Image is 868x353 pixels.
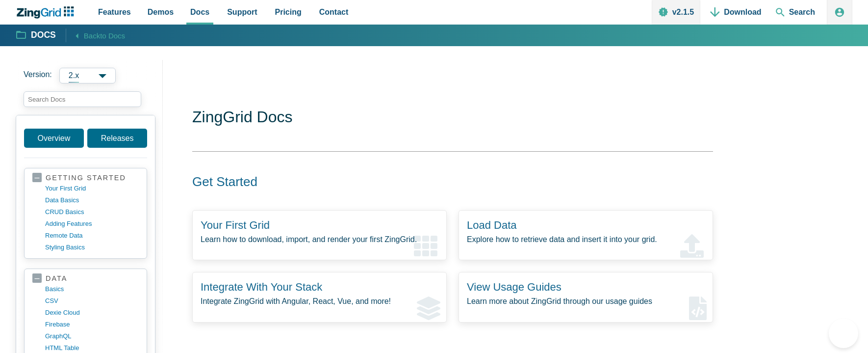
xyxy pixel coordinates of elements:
[84,29,125,42] span: Back
[16,6,79,19] a: ZingChart Logo. Click to return to the homepage
[275,5,302,19] span: Pricing
[45,183,139,194] a: your first grid
[24,91,141,107] input: search input
[192,107,713,129] h1: ZingGrid Docs
[31,31,56,40] strong: Docs
[45,194,139,206] a: data basics
[24,68,52,83] span: Version:
[24,68,155,83] label: Versions
[148,5,174,19] span: Demos
[829,319,858,348] iframe: Toggle Customer Support
[201,295,438,308] p: Integrate ZingGrid with Angular, React, Vue, and more!
[45,230,139,242] a: remote data
[227,5,257,19] span: Support
[45,206,139,218] a: CRUD basics
[45,319,139,330] a: firebase
[45,295,139,307] a: CSV
[98,5,131,19] span: Features
[87,129,147,148] a: Releases
[66,28,125,42] a: Backto Docs
[467,295,705,308] p: Learn more about ZingGrid through our usage guides
[32,173,139,183] a: getting started
[100,31,125,40] span: to Docs
[319,5,349,19] span: Contact
[190,5,209,19] span: Docs
[467,281,562,293] a: View Usage Guides
[467,233,705,246] p: Explore how to retrieve data and insert it into your grid.
[32,274,139,283] a: data
[45,218,139,230] a: adding features
[45,283,139,295] a: basics
[180,174,701,190] h2: Get Started
[467,219,517,231] a: Load Data
[201,233,438,246] p: Learn how to download, import, and render your first ZingGrid.
[24,129,84,148] a: Overview
[45,330,139,342] a: GraphQL
[17,29,56,41] a: Docs
[45,307,139,319] a: dexie cloud
[201,219,270,231] a: Your First Grid
[201,281,322,293] a: Integrate With Your Stack
[45,242,139,253] a: styling basics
